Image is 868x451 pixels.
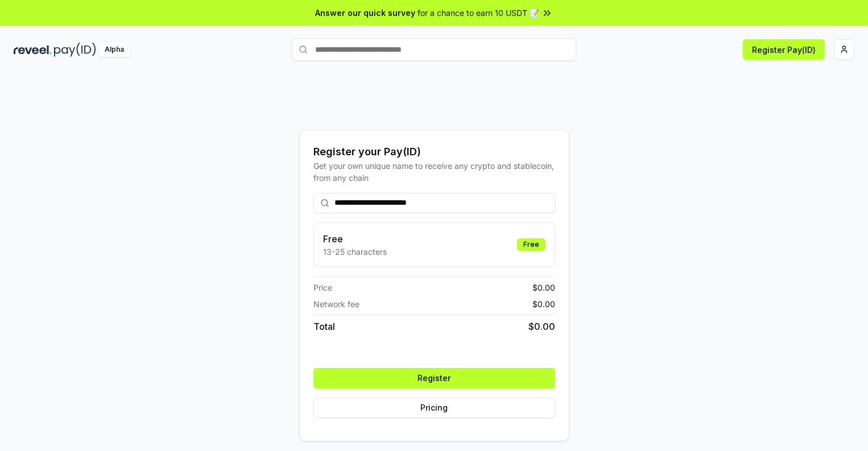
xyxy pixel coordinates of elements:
[14,43,52,57] img: reveel_dark
[743,39,825,60] button: Register Pay(ID)
[528,320,555,333] span: $ 0.00
[532,298,555,310] span: $ 0.00
[315,7,415,19] span: Answer our quick survey
[532,282,555,293] span: $ 0.00
[517,238,545,251] div: Free
[313,320,335,333] span: Total
[418,7,539,19] span: for a chance to earn 10 USDT 📝
[313,282,332,293] span: Price
[313,398,555,418] button: Pricing
[313,298,359,310] span: Network fee
[54,43,96,57] img: pay_id
[313,368,555,388] button: Register
[313,160,555,184] div: Get your own unique name to receive any crypto and stablecoin, from any chain
[313,144,555,160] div: Register your Pay(ID)
[323,232,387,246] h3: Free
[98,43,130,57] div: Alpha
[323,246,387,258] p: 13-25 characters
